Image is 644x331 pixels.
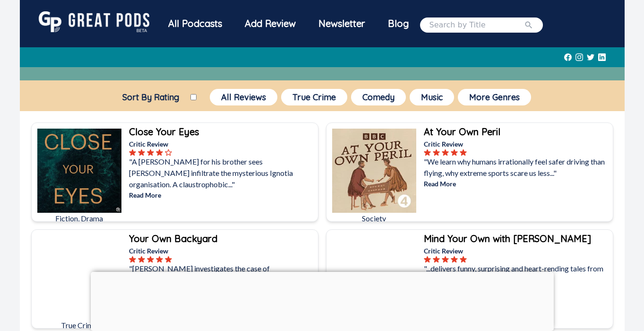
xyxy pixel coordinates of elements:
[37,320,121,331] p: True Crime
[210,89,277,105] button: All Reviews
[326,122,613,222] a: At Your Own PerilSocietyAt Your Own PerilCritic Review"We learn why humans irrationally feel safe...
[429,19,524,31] input: Search by Title
[326,229,613,329] a: Mind Your Own with Lupita Nyong'oSocietyMind Your Own with [PERSON_NAME]Critic Review"...delivers...
[332,213,416,224] p: Society
[458,89,531,105] button: More Genres
[377,11,420,36] a: Blog
[31,122,318,222] a: Close Your EyesFiction, DramaClose Your EyesCritic Review"A [PERSON_NAME] for his brother sees [P...
[31,229,318,329] a: Your Own BackyardTrue CrimeYour Own BackyardCritic Review"[PERSON_NAME] investigates the case of ...
[424,233,591,244] b: Mind Your Own with [PERSON_NAME]
[424,179,611,189] p: Read More
[129,139,316,149] p: Critic Review
[233,11,307,36] a: Add Review
[39,11,149,32] img: GreatPods
[410,89,454,105] button: Music
[37,213,121,224] p: Fiction, Drama
[351,89,406,105] button: Comedy
[332,129,416,213] img: At Your Own Peril
[157,11,233,36] div: All Podcasts
[208,87,279,107] a: All Reviews
[307,11,377,36] div: Newsletter
[37,235,121,320] img: Your Own Backyard
[129,190,316,200] p: Read More
[408,87,456,107] a: Music
[129,263,316,297] p: "[PERSON_NAME] investigates the case of [PERSON_NAME] disappearance in [DATE], and sheds new ligh...
[129,233,217,244] b: Your Own Backyard
[129,246,316,256] p: Critic Review
[129,126,199,138] b: Close Your Eyes
[157,11,233,38] a: All Podcasts
[424,156,611,179] p: "We learn why humans irrationally feel safer driving than flying, why extreme sports scare us les...
[111,92,190,103] label: Sort By Rating
[424,126,500,138] b: At Your Own Peril
[424,139,611,149] p: Critic Review
[37,129,121,213] img: Close Your Eyes
[279,87,349,107] a: True Crime
[91,272,554,329] iframe: Advertisement
[349,87,408,107] a: Comedy
[332,235,416,320] img: Mind Your Own with Lupita Nyong'o
[129,156,316,190] p: "A [PERSON_NAME] for his brother sees [PERSON_NAME] infiltrate the mysterious Ignotia organisatio...
[307,11,377,38] a: Newsletter
[281,89,347,105] button: True Crime
[424,263,611,297] p: "...delivers funny, surprising and heart-rending tales from the modern [DEMOGRAPHIC_DATA] diaspor...
[424,246,611,256] p: Critic Review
